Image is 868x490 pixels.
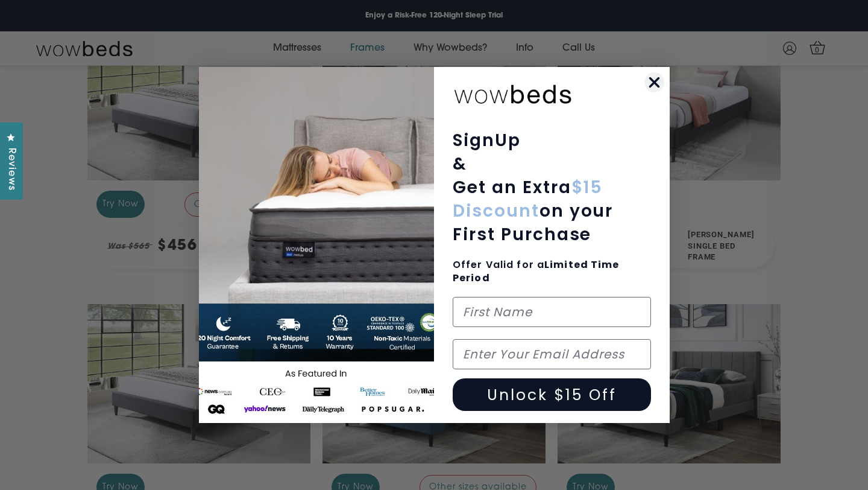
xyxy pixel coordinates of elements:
span: Get an Extra on your First Purchase [453,176,613,246]
button: Unlock $15 Off [453,378,651,411]
span: $15 Discount [453,176,603,223]
span: Limited Time Period [453,258,620,285]
button: Close dialog [644,72,665,93]
input: Enter Your Email Address [453,339,651,369]
span: Reviews [3,148,19,191]
span: Offer Valid for a [453,258,620,285]
input: First Name [453,297,651,327]
img: wowbeds-logo-2 [453,76,573,110]
img: 654b37c0-041b-4dc1-9035-2cedd1fa2a67.jpeg [199,67,435,423]
span: & [453,152,467,176]
span: SignUp [453,129,521,152]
